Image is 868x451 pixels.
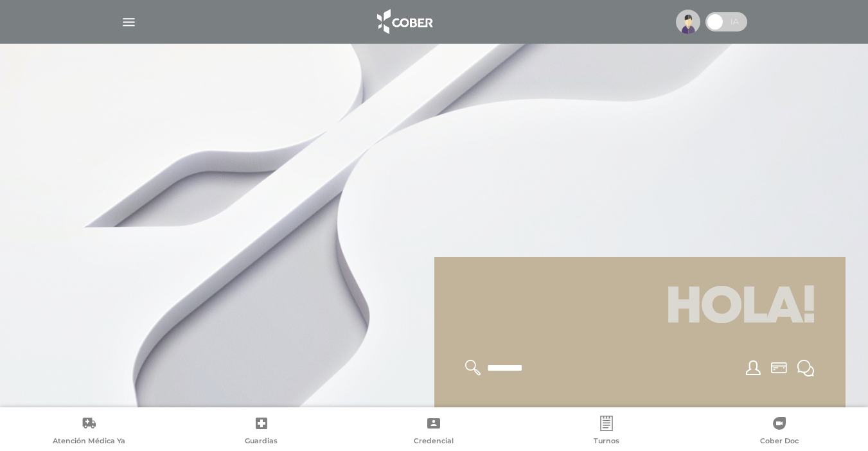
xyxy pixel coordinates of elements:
img: logo_cober_home-white.png [370,6,438,37]
span: Atención Médica Ya [53,436,125,448]
a: Turnos [520,416,693,448]
span: Credencial [414,436,454,448]
span: Cober Doc [760,436,799,448]
h1: Hola! [450,272,830,344]
img: Cober_menu-lines-white.svg [121,14,137,30]
img: profile-placeholder.svg [676,10,700,34]
a: Atención Médica Ya [3,416,175,448]
span: Turnos [594,436,619,448]
span: Guardias [245,436,278,448]
a: Credencial [348,416,520,448]
a: Cober Doc [693,416,865,448]
a: Guardias [175,416,348,448]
